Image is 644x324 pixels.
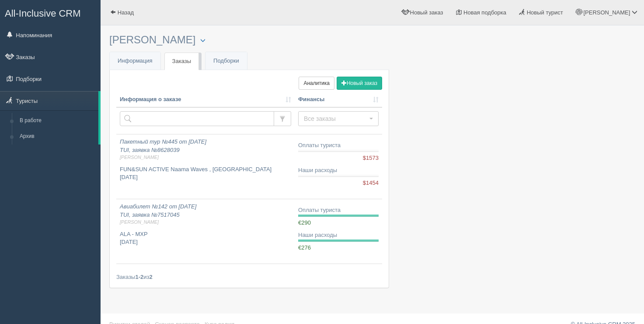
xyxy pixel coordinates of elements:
[116,134,295,199] a: Пакетный тур №445 от [DATE]TUI, заявка №8628039[PERSON_NAME] FUN&SUN ACTIVE Naama Waves , [GEOGRA...
[120,219,291,225] span: [PERSON_NAME]
[120,154,291,161] span: [PERSON_NAME]
[298,219,311,226] span: €290
[16,129,98,144] a: Архив
[120,95,291,104] a: Информация о заказе
[164,53,199,70] a: Заказы
[363,179,379,187] span: $1454
[527,9,563,16] span: Новый турист
[118,57,153,64] span: Информация
[363,154,379,162] span: $1573
[298,231,379,239] div: Наши расходы
[5,8,81,19] span: All-Inclusive CRM
[135,274,143,280] b: 1-2
[116,199,295,264] a: Авиабилет №142 от [DATE]TUI, заявка №7517045[PERSON_NAME] ALA - MXP[DATE]
[583,9,630,16] span: [PERSON_NAME]
[463,9,506,16] span: Новая подборка
[299,77,334,90] a: Аналитика
[298,111,379,126] button: Все заказы
[16,113,98,129] a: В работе
[304,114,367,123] span: Все заказы
[410,9,443,16] span: Новый заказ
[298,141,379,150] div: Оплаты туриста
[120,166,291,182] p: FUN&SUN ACTIVE Naama Waves , [GEOGRAPHIC_DATA] [DATE]
[0,0,100,25] a: All-Inclusive CRM
[298,166,379,175] div: Наши расходы
[109,34,389,46] h3: [PERSON_NAME]
[298,206,379,215] div: Оплаты туриста
[120,230,291,247] p: ALA - MXP [DATE]
[118,9,134,16] span: Назад
[110,52,160,70] a: Информация
[116,273,382,281] div: Заказы из
[120,111,274,126] input: Поиск по номеру заказа, ФИО или паспорту туриста
[120,203,291,226] i: Авиабилет №142 от [DATE] TUI, заявка №7517045
[337,77,382,90] button: Новый заказ
[298,244,311,251] span: €276
[205,52,247,70] a: Подборки
[298,95,379,104] a: Финансы
[149,274,152,280] b: 2
[120,138,291,161] i: Пакетный тур №445 от [DATE] TUI, заявка №8628039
